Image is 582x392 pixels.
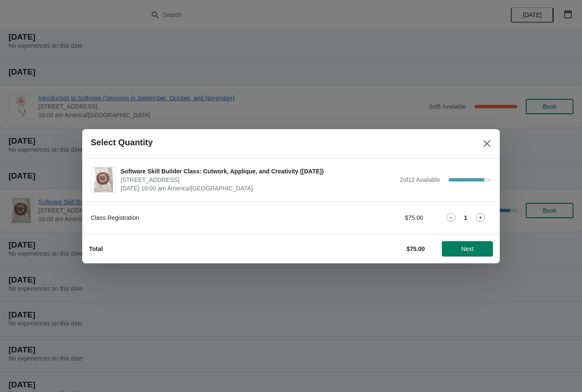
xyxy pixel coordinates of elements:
h2: Select Quantity [91,138,153,147]
img: Software Skill Builder Class: Cutwork, Applique, and Creativity (September 10, 2025) | 1300 Salem... [94,167,113,192]
strong: $75.00 [406,245,425,252]
span: [DATE] 10:00 am America/[GEOGRAPHIC_DATA] [121,184,395,193]
span: 2 of 12 Available [400,176,440,183]
span: Software Skill Builder Class: Cutwork, Applique, and Creativity ([DATE]) [121,167,395,176]
span: Next [461,245,474,252]
button: Next [442,241,493,257]
strong: 1 [464,213,467,222]
span: [STREET_ADDRESS] [121,176,395,184]
div: Class Registration [91,213,327,222]
div: $75.00 [344,213,423,222]
button: Close [479,136,495,151]
strong: Total [89,245,103,252]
